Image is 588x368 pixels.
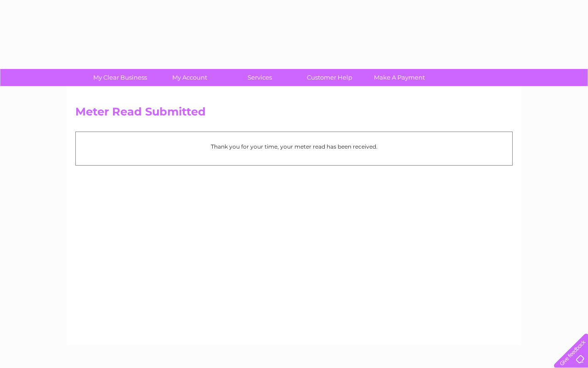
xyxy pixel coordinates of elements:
[152,69,228,86] a: My Account
[80,142,508,151] p: Thank you for your time, your meter read has been received.
[362,69,437,86] a: Make A Payment
[75,105,513,123] h2: Meter Read Submitted
[292,69,367,86] a: Customer Help
[82,69,158,86] a: My Clear Business
[222,69,298,86] a: Services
